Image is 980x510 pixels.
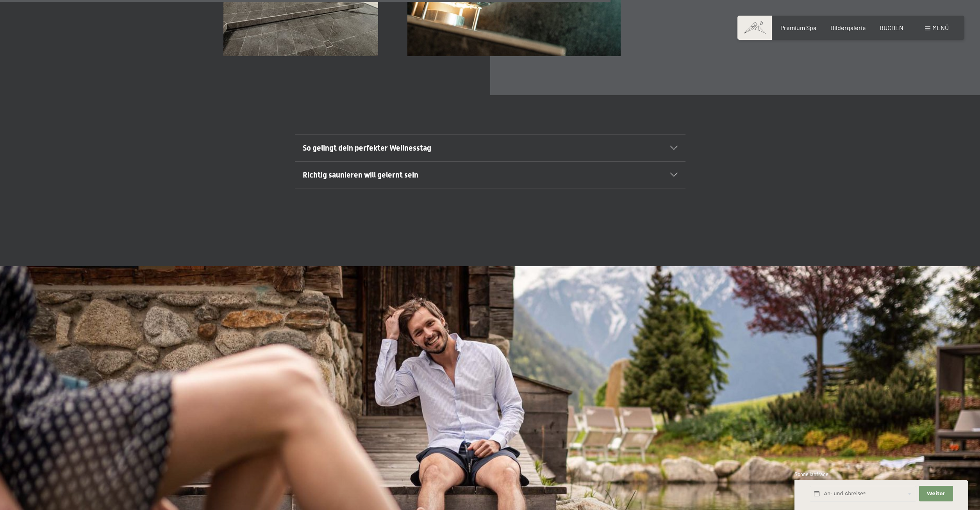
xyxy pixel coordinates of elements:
span: Menü [932,24,949,31]
span: Richtig saunieren will gelernt sein [303,170,418,179]
span: Weiter [927,490,945,497]
a: BUCHEN [880,24,903,31]
span: So gelingt dein perfekter Wellnesstag [303,143,431,153]
button: Weiter [919,486,953,502]
a: Premium Spa [780,24,816,31]
span: Schnellanfrage [794,471,828,477]
a: Bildergalerie [830,24,866,31]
